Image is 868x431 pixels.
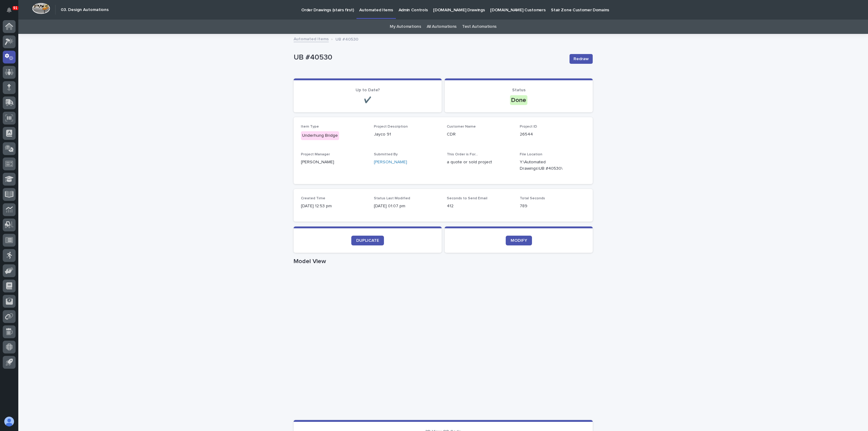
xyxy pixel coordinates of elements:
[335,35,358,42] p: UB #40530
[512,88,526,92] span: Status
[427,20,457,34] a: All Automations
[447,159,512,165] p: a quote or sold project
[520,131,585,138] p: 26544
[520,159,571,172] : Y:\Automated Drawings\UB #40530\
[520,197,545,200] span: Total Seconds
[447,197,487,200] span: Seconds to Send Email
[447,125,476,129] span: Customer Name
[356,88,380,92] span: Up to Date?
[8,7,16,17] div: Notifications91
[390,20,421,34] a: My Automations
[356,238,379,243] span: DUPLICATE
[374,153,398,156] span: Submitted By
[301,96,434,104] p: ✔️
[301,203,367,209] p: [DATE] 12:53 pm
[294,267,593,420] iframe: Model View
[573,56,589,62] span: Redraw
[13,6,17,10] p: 91
[374,131,439,138] p: Jayco 91
[447,131,512,138] p: CDR
[61,7,109,13] h2: 03. Design Automations
[447,153,478,156] span: This Order is For...
[374,125,408,129] span: Project Description
[301,125,319,129] span: Item Type
[301,131,339,140] div: Underhung Bridge
[301,197,325,200] span: Created Time
[301,153,330,156] span: Project Manager
[374,203,439,209] p: [DATE] 01:07 pm
[351,236,384,245] a: DUPLICATE
[294,258,593,265] h1: Model View
[301,159,367,165] p: [PERSON_NAME]
[510,95,527,105] div: Done
[520,153,542,156] span: File Location
[294,53,565,62] p: UB #40530
[294,35,329,42] a: Automated Items
[506,236,532,245] a: MODIFY
[32,3,50,14] img: Workspace Logo
[3,4,16,16] button: Notifications
[520,125,537,129] span: Project ID
[520,203,585,209] p: 789
[374,197,410,200] span: Status Last Modified
[570,54,593,64] button: Redraw
[3,415,16,428] button: users-avatar
[511,238,527,243] span: MODIFY
[374,159,407,165] a: [PERSON_NAME]
[462,20,497,34] a: Test Automations
[447,203,512,209] p: 412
